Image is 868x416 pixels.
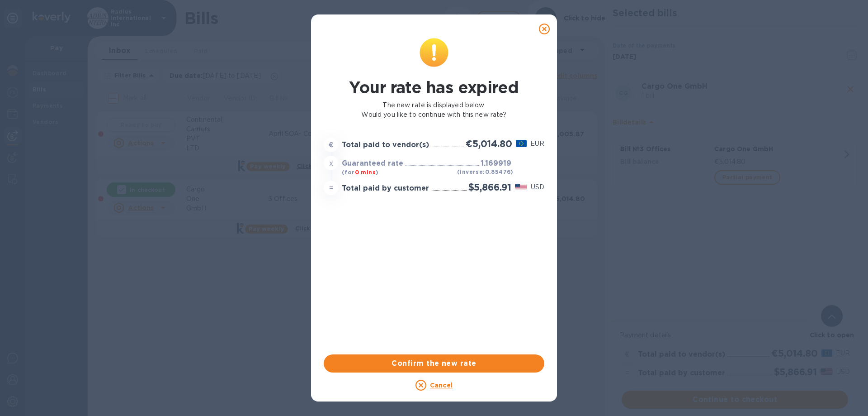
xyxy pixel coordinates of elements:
[324,181,338,195] div: =
[481,159,511,168] h3: 1.169919
[468,182,511,193] h2: $5,866.91
[342,159,403,168] h3: Guaranteed rate
[324,156,338,170] div: x
[331,358,537,369] span: Confirm the new rate
[530,139,544,148] p: EUR
[466,138,512,149] h2: €5,014.80
[324,78,544,97] h1: Your rate has expired
[355,169,376,176] span: 0 mins
[342,141,429,149] h3: Total paid to vendor(s)
[430,382,453,389] u: Cancel
[531,182,544,192] p: USD
[324,354,544,373] button: Confirm the new rate
[515,184,527,190] img: USD
[342,184,429,193] h3: Total paid by customer
[329,141,333,148] strong: €
[324,100,544,120] p: The new rate is displayed below. Would you like to continue with this new rate?
[457,168,514,175] b: (inverse: 0.85476 )
[342,169,378,176] b: (for )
